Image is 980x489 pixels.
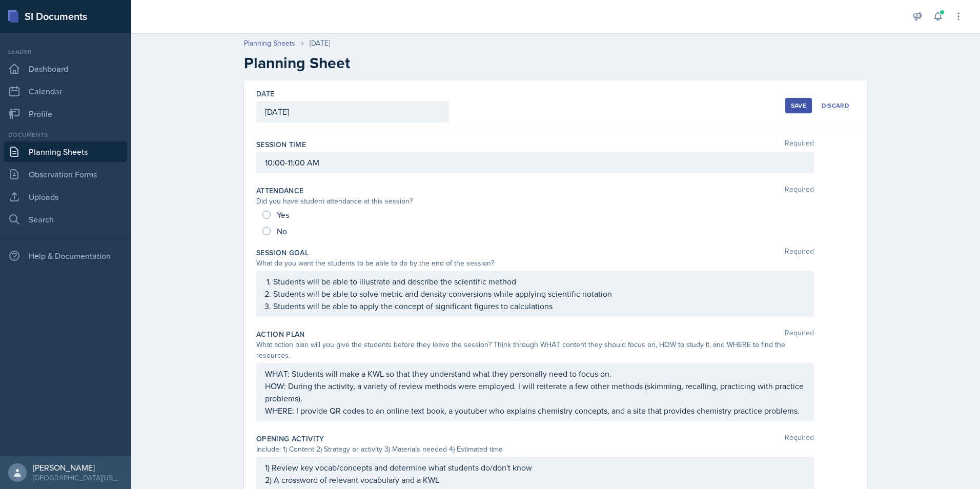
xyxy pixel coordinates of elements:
[4,187,127,207] a: Uploads
[277,226,287,236] span: No
[265,461,805,474] p: 1) Review key vocab/concepts and determine what students do/don't know
[244,54,867,72] h2: Planning Sheet
[273,300,805,312] p: Students will be able to apply the concept of significant figures to calculations
[256,139,306,150] label: Session Time
[785,98,812,113] button: Save
[265,380,805,404] p: HOW: During the activity, a variety of review methods were employed. I will reiterate a few other...
[273,275,805,288] p: Students will be able to illustrate and describe the scientific method
[785,248,814,258] span: Required
[256,186,304,196] label: Attendance
[785,329,814,339] span: Required
[4,209,127,230] a: Search
[265,404,805,417] p: WHERE: I provide QR codes to an online text book, a youtuber who explains chemistry concepts, and...
[785,186,814,196] span: Required
[4,130,127,139] div: Documents
[256,89,274,99] label: Date
[310,38,330,49] div: [DATE]
[4,104,127,124] a: Profile
[256,258,814,269] div: What do you want the students to be able to do by the end of the session?
[256,196,814,207] div: Did you have student attendance at this session?
[277,210,289,220] span: Yes
[4,81,127,101] a: Calendar
[816,98,855,113] button: Discard
[33,462,123,473] div: [PERSON_NAME]
[791,101,806,110] div: Save
[244,38,295,49] a: Planning Sheets
[256,434,324,444] label: Opening Activity
[33,473,123,483] div: [GEOGRAPHIC_DATA][US_STATE] in [GEOGRAPHIC_DATA]
[4,58,127,79] a: Dashboard
[256,339,814,361] div: What action plan will you give the students before they leave the session? Think through WHAT con...
[265,474,805,486] p: 2) A crossword of relevant vocabulary and a KWL
[4,164,127,185] a: Observation Forms
[273,288,805,300] p: Students will be able to solve metric and density conversions while applying scientific notation
[4,141,127,162] a: Planning Sheets
[785,434,814,444] span: Required
[4,246,127,266] div: Help & Documentation
[4,47,127,56] div: Leader
[256,329,305,339] label: Action Plan
[785,139,814,150] span: Required
[256,444,814,455] div: Include: 1) Content 2) Strategy or activity 3) Materials needed 4) Estimated time
[265,156,805,169] p: 10:00-11:00 AM
[256,248,309,258] label: Session Goal
[822,101,849,110] div: Discard
[265,368,805,380] p: WHAT: Students will make a KWL so that they understand what they personally need to focus on.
